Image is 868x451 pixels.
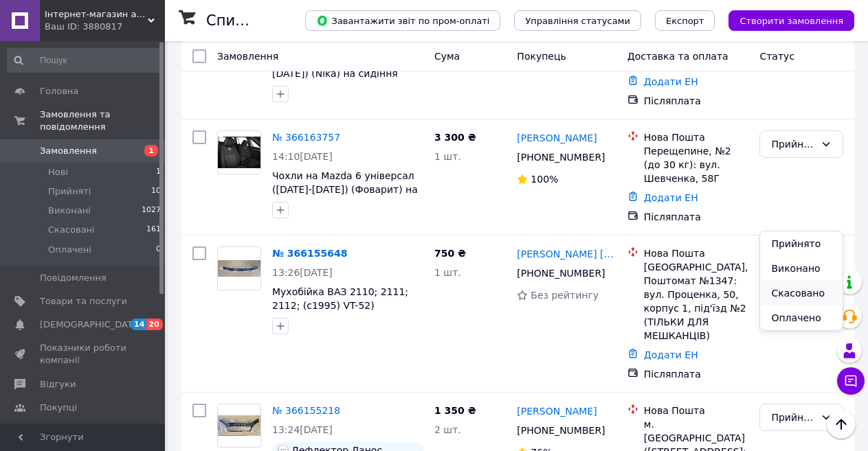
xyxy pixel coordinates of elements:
a: № 366155218 [272,405,340,416]
span: 1 [144,145,158,157]
span: 1 шт. [434,151,461,162]
span: 1 350 ₴ [434,405,476,416]
a: [PERSON_NAME] [517,404,597,418]
span: 10 [151,185,161,198]
div: Нова Пошта [644,404,749,417]
span: 13:24[DATE] [272,424,333,435]
span: 2 шт. [434,424,461,435]
span: 20 [146,319,162,330]
span: 1027 [142,205,161,217]
li: Виконано [760,256,843,281]
span: Cума [434,51,460,62]
span: 750 ₴ [434,248,466,259]
button: Експорт [655,10,715,31]
li: Скасовано [760,281,843,305]
div: Перещепине, №2 (до 30 кг): вул. Шевченка, 58Г [644,144,749,185]
span: Повідомлення [40,272,107,284]
span: 0 [156,244,161,256]
a: Додати ЕН [644,349,698,360]
div: Нова Пошта [644,130,749,144]
span: Статус [759,51,794,62]
button: Створити замовлення [728,10,854,31]
div: Прийнято [771,410,815,425]
img: Фото товару [218,137,260,169]
div: [GEOGRAPHIC_DATA], Поштомат №1347: вул. Проценка, 50, корпус 1, під'їзд №2 (ТІЛЬКИ ДЛЯ МЕШКАНЦІВ) [644,260,749,343]
button: Завантажити звіт по пром-оплаті [305,10,500,31]
span: 14 [131,319,146,330]
a: [PERSON_NAME] [PERSON_NAME] [517,247,616,261]
a: Додати ЕН [644,76,698,87]
span: 1 [156,166,161,178]
a: Створити замовлення [715,14,854,25]
a: Фото товару [217,130,261,174]
span: Показники роботи компанії [40,342,127,367]
span: Експорт [666,16,704,26]
button: Чат з покупцем [837,367,865,395]
span: 100% [531,174,558,185]
span: Замовлення [40,145,97,157]
a: Додати ЕН [644,192,698,203]
span: Нові [48,166,68,178]
span: 13:26[DATE] [272,267,333,278]
h1: Список замовлень [206,12,346,29]
a: Фото товару [217,404,261,448]
a: № 366155648 [272,248,347,259]
span: Товари та послуги [40,295,127,308]
div: Прийнято [771,137,815,152]
span: Завантажити звіт по пром-оплаті [316,14,489,27]
a: Мухобійка ВАЗ 2110; 2111; 2112; (c1995) VT-52) Дефлектор капота [272,286,408,325]
span: Доставка та оплата [627,51,728,62]
span: 1 шт. [434,267,461,278]
div: Нова Пошта [644,246,749,260]
span: Прийняті [48,185,91,198]
div: [PHONE_NUMBER] [514,264,605,283]
button: Наверх [827,410,856,439]
span: Головна [40,85,78,97]
div: Післяплата [644,367,749,381]
span: 3 300 ₴ [434,132,476,143]
div: [PHONE_NUMBER] [514,421,605,440]
div: Післяплата [644,210,749,224]
input: Пошук [7,48,162,73]
span: Без рейтингу [531,290,599,301]
span: Замовлення [217,51,278,62]
div: Ваш ID: 3880817 [45,21,165,33]
li: Оплачено [760,305,843,330]
a: № 366163757 [272,132,340,143]
a: [PERSON_NAME] [517,131,597,145]
span: 161 [146,224,161,236]
span: Управління статусами [525,16,630,26]
a: Чохли на Mazda 6 універсал ([DATE]-[DATE]) (Фоварит) на сидіння в універсал [272,170,418,209]
span: Скасовані [48,224,95,236]
img: Фото товару [218,415,260,436]
span: Покупці [40,402,77,414]
span: 14:10[DATE] [272,151,333,162]
span: Створити замовлення [739,16,843,26]
a: Фото товару [217,246,261,290]
span: Інтернет-магазин аксесуарів для авто Daily Car [45,8,148,21]
button: Управління статусами [514,10,641,31]
div: Післяплата [644,94,749,108]
div: [PHONE_NUMBER] [514,148,605,167]
img: Фото товару [218,260,260,277]
span: Виконані [48,205,91,217]
span: Відгуки [40,378,76,391]
li: Прийнято [760,231,843,256]
span: [DEMOGRAPHIC_DATA] [40,319,142,331]
span: Покупець [517,51,566,62]
span: Оплачені [48,244,91,256]
span: Замовлення та повідомлення [40,108,165,133]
